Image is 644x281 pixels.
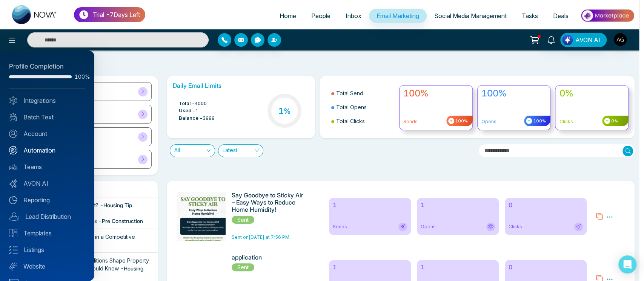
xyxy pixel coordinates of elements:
[9,62,85,72] div: Profile Completion
[9,162,85,171] a: Teams
[9,130,17,138] img: Account.svg
[9,96,17,105] img: Integrated.svg
[9,262,17,270] img: Website.svg
[9,196,17,204] img: Reporting.svg
[9,179,17,188] img: Avon-AI.svg
[9,229,17,237] img: Templates.svg
[9,212,19,221] img: Lead-dist.svg
[9,262,85,271] a: Website
[9,113,17,121] img: batch_text_white.png
[9,96,85,105] a: Integrations
[9,246,18,254] img: Listings.svg
[9,195,85,205] a: Reporting
[9,113,85,122] a: Batch Text
[9,163,17,171] img: team.svg
[9,146,85,155] a: Automation
[9,146,17,154] img: Automation.svg
[9,212,85,221] a: Lead Distribution
[9,229,85,238] a: Templates
[9,179,85,188] a: AVON AI
[75,74,85,79] span: 100%
[9,245,85,254] a: Listings
[9,129,85,138] a: Account
[618,255,636,273] div: Open Intercom Messenger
